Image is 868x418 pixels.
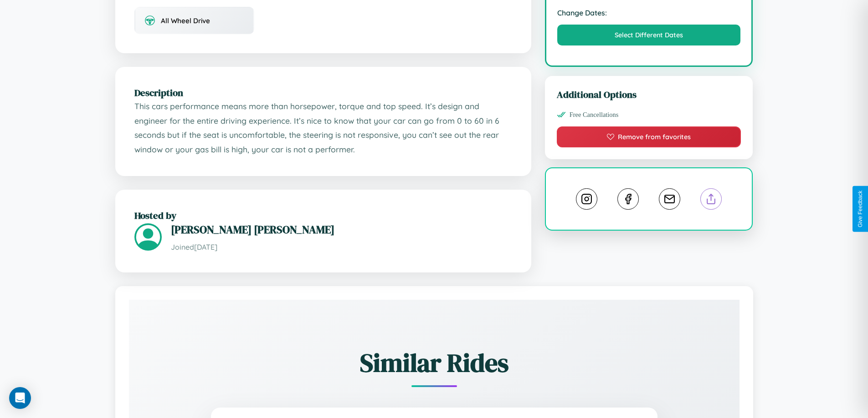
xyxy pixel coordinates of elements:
h3: Additional Options [557,88,741,101]
button: Remove from favorites [557,126,741,147]
h2: Hosted by [134,209,512,222]
h2: Description [134,86,512,99]
span: Free Cancellations [570,111,619,119]
p: Joined [DATE] [171,241,512,254]
span: All Wheel Drive [161,16,210,25]
button: Select Different Dates [557,25,741,45]
h3: [PERSON_NAME] [PERSON_NAME] [171,222,512,237]
h2: Similar Rides [161,345,708,380]
p: This cars performance means more than horsepower, torque and top speed. It’s design and engineer ... [134,99,512,157]
div: Give Feedback [857,191,863,227]
div: Open Intercom Messenger [9,387,31,409]
strong: Change Dates: [557,8,741,17]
